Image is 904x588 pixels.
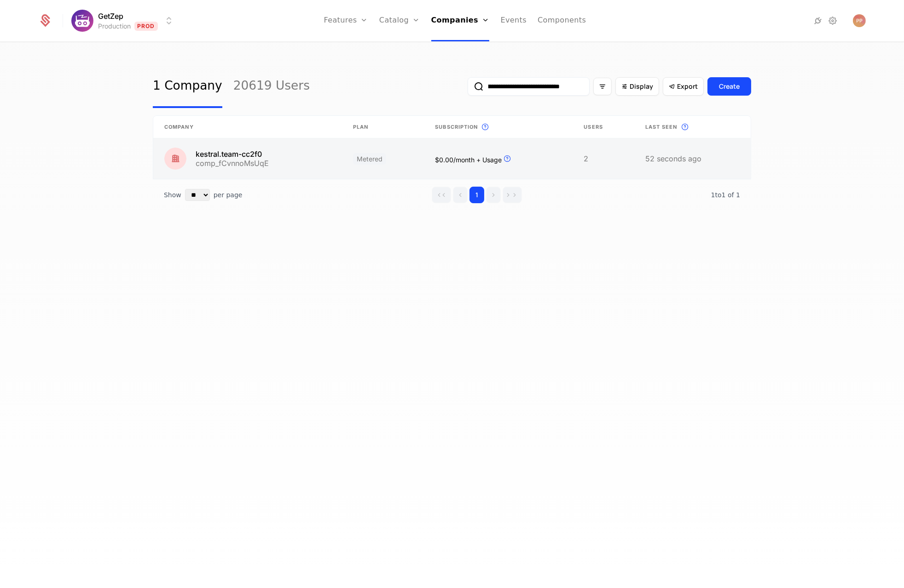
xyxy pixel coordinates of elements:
[827,15,838,26] a: Settings
[853,14,866,27] img: Paul Paliychuk
[711,191,740,199] span: 1
[615,77,659,96] button: Display
[153,116,342,138] th: Company
[233,65,310,108] a: 20619 Users
[71,10,93,32] img: GetZep
[98,11,123,22] span: GetZep
[853,14,866,27] button: Open user button
[453,187,468,203] button: Go to previous page
[164,190,181,200] span: Show
[214,190,243,200] span: per page
[719,82,740,91] div: Create
[812,15,823,26] a: Integrations
[630,82,653,91] span: Display
[74,11,174,31] button: Select environment
[342,116,424,138] th: Plan
[435,123,478,131] span: Subscription
[98,22,131,31] div: Production
[663,77,704,96] button: Export
[573,116,634,138] th: Users
[593,78,612,95] button: Filter options
[185,189,210,201] select: Select page size
[432,187,522,203] div: Page navigation
[469,187,484,203] button: Go to page 1
[677,82,698,91] span: Export
[645,123,678,131] span: Last seen
[711,191,736,199] span: 1 to 1 of
[503,187,522,203] button: Go to last page
[153,65,222,108] a: 1 Company
[707,77,751,96] button: Create
[153,179,751,211] div: Table pagination
[134,22,158,31] span: Prod
[486,187,501,203] button: Go to next page
[432,187,451,203] button: Go to first page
